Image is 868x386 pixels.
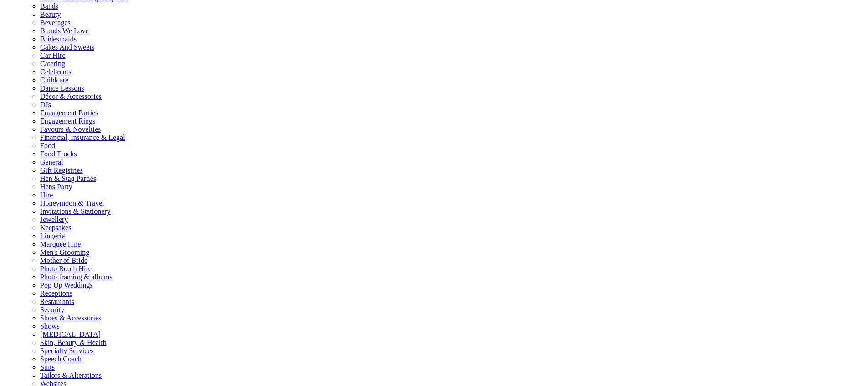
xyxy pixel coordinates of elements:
a: Specialty Services [40,347,94,355]
a: Marquee Hire [40,240,81,248]
a: Keepsakes [40,224,71,232]
a: Hen & Stag Parties [40,175,96,182]
a: Childcare [40,76,68,84]
a: Bridesmaids [40,35,77,43]
a: Food Trucks [40,150,77,158]
a: Food [40,142,55,149]
a: Beauty [40,10,61,18]
a: Favours & Novelties [40,125,101,133]
a: DJs [40,101,51,108]
a: Photo Booth Hire [40,265,92,273]
a: Gift Registries [40,166,83,174]
a: Celebrants [40,68,71,76]
a: Financial, Insurance & Legal [40,134,125,141]
a: Tailors & Alterations [40,371,102,379]
a: Receptions [40,289,72,297]
a: General [40,158,63,166]
a: Décor & Accessories [40,93,102,100]
a: Honeymoon & Travel [40,199,104,207]
a: Lingerie [40,232,65,240]
a: Hire [40,191,53,199]
a: Speech Coach [40,355,82,363]
a: Jewellery [40,216,68,223]
a: Cakes And Sweets [40,43,94,51]
a: Catering [40,60,65,67]
a: Security [40,306,64,314]
a: Men's Grooming [40,248,89,256]
a: Shows [40,322,60,330]
a: Hens Party [40,183,72,190]
a: Shoes & Accessories [40,314,101,322]
a: Invitations & Stationery [40,207,111,215]
a: Photo framing & albums [40,273,113,281]
a: Dance Lessons [40,84,84,92]
a: Beverages [40,19,71,26]
a: Engagement Parties [40,109,98,117]
a: Mother of Bride [40,257,87,264]
a: Bands [40,2,58,10]
a: Engagement Rings [40,117,95,125]
a: Skin, Beauty & Health [40,339,107,346]
a: Suits [40,363,55,371]
a: Car Hire [40,51,66,59]
a: Brands We Love [40,27,89,35]
a: [MEDICAL_DATA] [40,330,101,338]
a: Pop Up Weddings [40,281,93,289]
a: Restaurants [40,298,74,305]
